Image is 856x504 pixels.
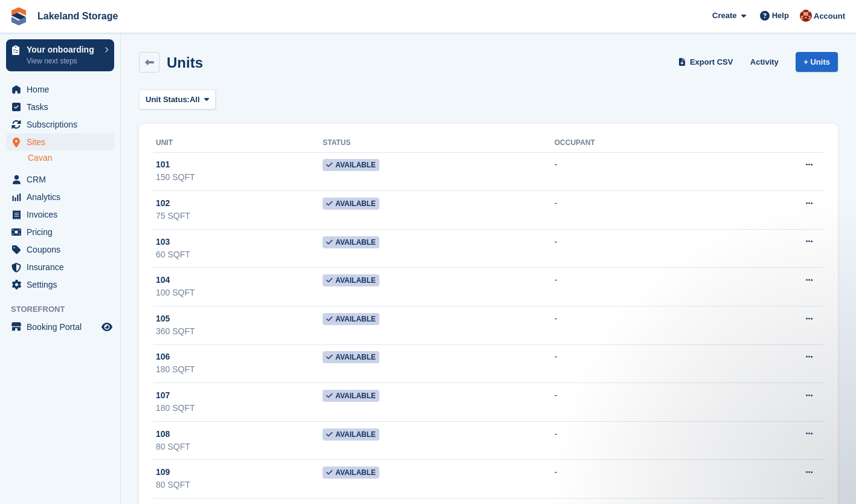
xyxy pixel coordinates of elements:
[10,7,28,25] img: stora-icon-8386f47178a22dfd0bd8f6a31ec36ba5ce8667c1dd55bd0f319d3a0aa187defe.svg
[555,229,720,268] td: -
[6,318,114,335] a: menu
[745,52,784,72] a: Activity
[156,402,323,415] div: 180 SQFT
[555,134,720,153] th: Occupant
[676,52,738,72] a: Export CSV
[6,189,114,205] a: menu
[27,56,98,66] p: View next steps
[27,81,99,98] span: Home
[156,389,170,402] span: 107
[6,171,114,188] a: menu
[190,94,200,106] span: All
[156,363,323,376] div: 180 SQFT
[33,6,123,26] a: Lakeland Storage
[796,52,838,72] a: + Units
[772,10,789,22] span: Help
[6,99,114,115] a: menu
[555,152,720,191] td: -
[6,241,114,258] a: menu
[27,116,99,133] span: Subscriptions
[156,274,170,286] span: 104
[323,198,379,210] span: Available
[27,99,99,115] span: Tasks
[156,325,323,338] div: 360 SQFT
[156,479,323,491] div: 80 SQFT
[27,206,99,223] span: Invoices
[323,390,379,402] span: Available
[323,134,555,153] th: Status
[27,189,99,205] span: Analytics
[156,236,170,248] span: 103
[156,158,170,171] span: 101
[6,206,114,223] a: menu
[156,312,170,325] span: 105
[555,306,720,345] td: -
[27,224,99,241] span: Pricing
[555,191,720,230] td: -
[323,467,379,479] span: Available
[156,286,323,299] div: 100 SQFT
[100,320,114,334] a: Preview store
[27,45,98,54] p: Your onboarding
[6,259,114,276] a: menu
[6,134,114,150] a: menu
[814,10,845,22] span: Account
[156,248,323,261] div: 60 SQFT
[156,351,170,363] span: 106
[27,171,99,188] span: CRM
[690,56,733,68] span: Export CSV
[27,134,99,150] span: Sites
[27,241,99,258] span: Coupons
[800,10,812,22] img: Cillian Geraghty
[555,268,720,306] td: -
[323,159,379,171] span: Available
[6,116,114,133] a: menu
[156,428,170,441] span: 108
[323,236,379,248] span: Available
[323,274,379,286] span: Available
[28,152,114,164] a: Cavan
[555,460,720,499] td: -
[156,466,170,479] span: 109
[27,318,99,335] span: Booking Portal
[6,39,114,71] a: Your onboarding View next steps
[6,81,114,98] a: menu
[146,94,190,106] span: Unit Status:
[712,10,736,22] span: Create
[156,210,323,222] div: 75 SQFT
[555,344,720,383] td: -
[6,276,114,293] a: menu
[156,197,170,210] span: 102
[153,134,323,153] th: Unit
[11,303,120,315] span: Storefront
[555,383,720,422] td: -
[167,54,203,71] h2: Units
[156,441,323,453] div: 80 SQFT
[27,276,99,293] span: Settings
[139,89,216,109] button: Unit Status: All
[27,259,99,276] span: Insurance
[6,224,114,241] a: menu
[156,171,323,184] div: 150 SQFT
[323,313,379,325] span: Available
[323,428,379,441] span: Available
[555,421,720,460] td: -
[323,351,379,363] span: Available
